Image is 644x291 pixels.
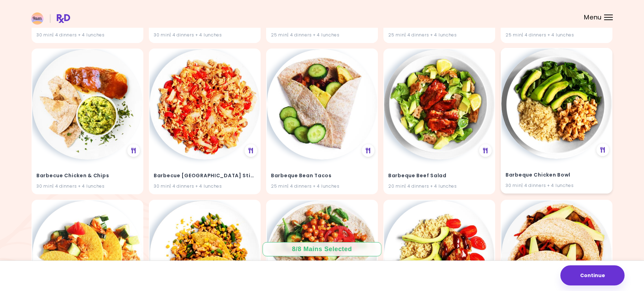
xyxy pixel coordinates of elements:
[388,32,490,38] div: 25 min | 4 dinners + 4 lunches
[154,183,256,189] div: 30 min | 4 dinners + 4 lunches
[479,144,492,157] div: See Meal Plan
[127,144,140,157] div: See Meal Plan
[36,183,138,189] div: 30 min | 4 dinners + 4 lunches
[560,265,625,285] button: Continue
[596,144,609,156] div: See Meal Plan
[362,144,374,157] div: See Meal Plan
[271,170,373,181] h4: Barbeque Bean Tacos
[36,32,138,38] div: 30 min | 4 dinners + 4 lunches
[31,12,70,25] img: RxDiet
[388,170,490,181] h4: Barbeque Beef Salad
[271,32,373,38] div: 25 min | 4 dinners + 4 lunches
[245,144,257,157] div: See Meal Plan
[388,183,490,189] div: 20 min | 4 dinners + 4 lunches
[271,183,373,189] div: 25 min | 4 dinners + 4 lunches
[36,170,138,181] h4: Barbecue Chicken & Chips
[584,14,602,20] span: Menu
[506,170,608,181] h4: Barbeque Chicken Bowl
[506,32,608,38] div: 25 min | 4 dinners + 4 lunches
[287,245,357,254] div: 8 / 8 Mains Selected
[506,182,608,189] div: 30 min | 4 dinners + 4 lunches
[154,170,256,181] h4: Barbecue Turkey Stir Fry
[154,32,256,38] div: 30 min | 4 dinners + 4 lunches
